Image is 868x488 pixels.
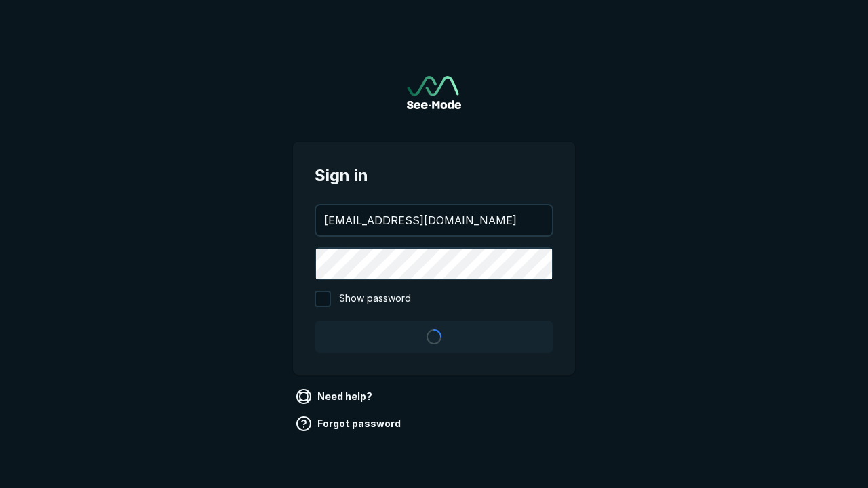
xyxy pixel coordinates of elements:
input: your@email.com [316,205,552,235]
span: Sign in [315,163,553,188]
span: Show password [339,291,411,307]
a: Forgot password [293,413,406,434]
a: Go to sign in [407,76,461,109]
img: See-Mode Logo [407,76,461,109]
a: Need help? [293,386,378,407]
